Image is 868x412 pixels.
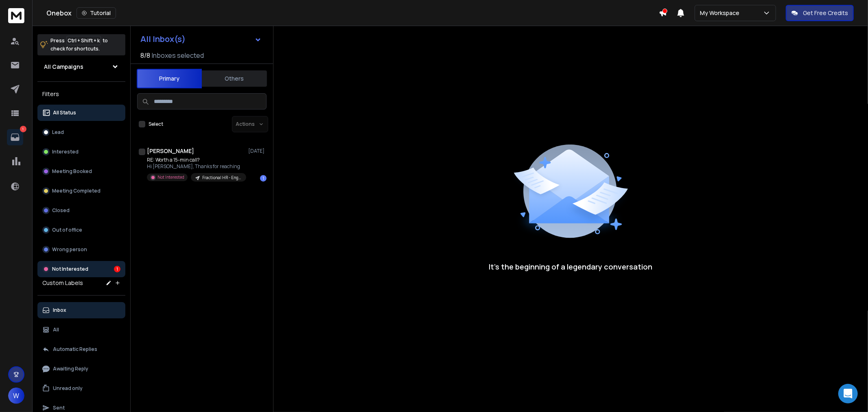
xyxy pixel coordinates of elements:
p: Hi [PERSON_NAME], Thanks for reaching [147,163,245,170]
button: Unread only [37,380,125,397]
button: Primary [137,69,202,88]
button: Get Free Credits [786,5,854,21]
span: Ctrl + Shift + k [66,36,101,45]
button: All Inbox(s) [134,31,268,47]
button: Wrong person [37,241,125,258]
div: 1 [260,175,267,182]
p: Not Interested [157,174,184,180]
h3: Inboxes selected [152,50,204,60]
button: Interested [37,144,125,160]
span: 8 / 8 [140,50,150,60]
p: 1 [20,126,26,132]
p: Not Interested [52,266,88,272]
p: Interested [52,149,79,155]
a: 1 [7,129,23,145]
button: Not Interested1 [37,261,125,277]
h1: [PERSON_NAME] [147,147,194,155]
button: Inbox [37,302,125,318]
p: RE: Worth a 15-min call? [147,157,245,163]
p: Out of office [52,227,82,233]
p: [DATE] [248,148,267,154]
p: Press to check for shortcuts. [50,37,108,53]
button: Out of office [37,222,125,238]
button: Meeting Completed [37,183,125,199]
p: Sent [53,405,65,411]
h3: Filters [37,88,125,100]
button: Awaiting Reply [37,361,125,377]
div: 1 [114,266,120,272]
p: Meeting Completed [52,188,101,194]
div: Onebox [46,7,659,19]
p: Awaiting Reply [53,366,88,372]
h1: All Inbox(s) [140,35,186,43]
button: All Campaigns [37,59,125,75]
p: Automatic Replies [53,346,97,353]
label: Select [149,121,163,127]
p: Lead [52,129,64,136]
p: Meeting Booked [52,168,92,175]
button: All [37,322,125,338]
p: Unread only [53,385,83,392]
p: It’s the beginning of a legendary conversation [489,261,653,272]
p: Wrong person [52,246,87,253]
p: Closed [52,207,70,214]
button: Meeting Booked [37,163,125,180]
p: All [53,327,59,333]
h3: Custom Labels [42,279,83,287]
button: W [8,388,24,404]
button: Tutorial [77,7,116,19]
h1: All Campaigns [44,63,83,71]
p: Inbox [53,307,66,313]
div: Open Intercom Messenger [838,384,858,403]
button: Lead [37,124,125,140]
p: All Status [53,110,76,116]
p: Get Free Credits [803,9,848,17]
p: Fractional HR - Engineering [202,175,241,181]
button: Automatic Replies [37,341,125,357]
button: All Status [37,105,125,121]
button: Closed [37,202,125,219]
p: My Workspace [700,9,743,17]
button: Others [202,70,267,88]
